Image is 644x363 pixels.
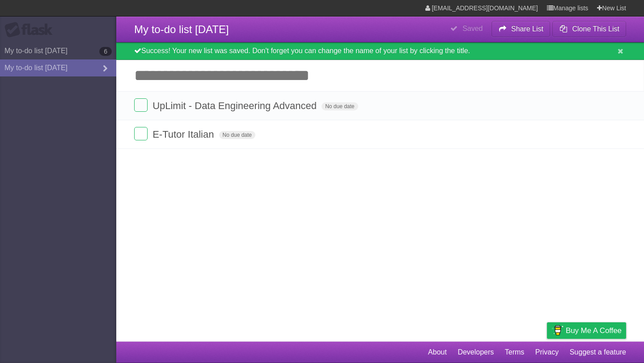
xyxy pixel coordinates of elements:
[153,100,319,111] span: UpLimit - Data Engineering Advanced
[551,323,563,338] img: Buy me a coffee
[572,25,619,33] b: Clone This List
[552,21,626,37] button: Clone This List
[134,127,148,140] label: Done
[428,344,447,361] a: About
[153,129,216,140] span: E-Tutor Italian
[134,98,148,112] label: Done
[458,344,494,361] a: Developers
[491,21,551,37] button: Share List
[462,25,483,32] b: Saved
[547,322,626,339] a: Buy me a coffee
[505,344,525,361] a: Terms
[219,131,255,139] span: No due date
[566,323,622,338] span: Buy me a coffee
[4,22,58,38] div: Flask
[134,23,229,35] span: My to-do list [DATE]
[116,42,644,60] div: Success! Your new list was saved. Don't forget you can change the name of your list by clicking t...
[511,25,543,33] b: Share List
[99,47,112,56] b: 6
[570,344,626,361] a: Suggest a feature
[535,344,559,361] a: Privacy
[322,102,358,110] span: No due date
